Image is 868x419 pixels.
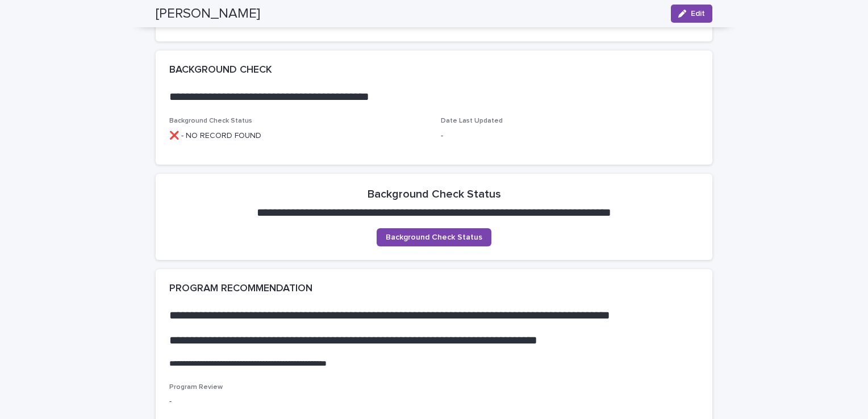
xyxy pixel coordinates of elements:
[169,118,252,124] span: Background Check Status
[169,384,223,391] span: Program Review
[169,396,699,408] p: -
[691,10,705,18] span: Edit
[169,130,427,142] p: ❌ - NO RECORD FOUND
[156,6,260,22] h2: [PERSON_NAME]
[368,187,501,201] h2: Background Check Status
[441,130,699,142] p: -
[671,5,712,23] button: Edit
[441,118,503,124] span: Date Last Updated
[377,228,491,246] a: Background Check Status
[169,283,312,295] h2: PROGRAM RECOMMENDATION
[169,64,272,77] h2: BACKGROUND CHECK
[386,233,482,241] span: Background Check Status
